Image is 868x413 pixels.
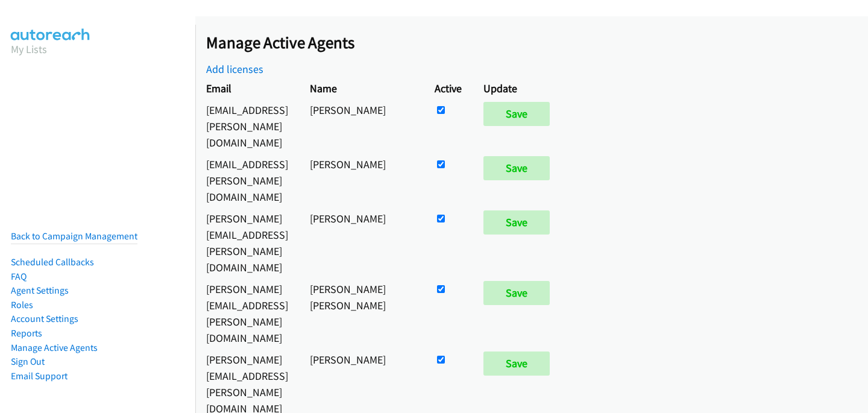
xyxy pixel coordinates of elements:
[11,313,78,324] a: Account Settings
[195,207,299,278] td: [PERSON_NAME][EMAIL_ADDRESS][PERSON_NAME][DOMAIN_NAME]
[299,207,424,278] td: [PERSON_NAME]
[473,77,566,99] th: Update
[424,77,473,99] th: Active
[299,153,424,207] td: [PERSON_NAME]
[11,299,33,311] a: Roles
[834,159,868,254] iframe: Resource Center
[299,99,424,153] td: [PERSON_NAME]
[11,230,137,242] a: Back to Campaign Management
[483,352,550,376] input: Save
[483,102,550,126] input: Save
[11,342,98,353] a: Manage Active Agents
[206,33,868,53] h2: Manage Active Agents
[206,62,263,76] a: Add licenses
[11,42,47,56] a: My Lists
[195,99,299,153] td: [EMAIL_ADDRESS][PERSON_NAME][DOMAIN_NAME]
[483,156,550,180] input: Save
[11,356,45,367] a: Sign Out
[483,281,550,305] input: Save
[11,370,68,382] a: Email Support
[766,361,859,404] iframe: Checklist
[195,77,299,99] th: Email
[483,210,550,235] input: Save
[11,256,94,268] a: Scheduled Callbacks
[195,278,299,348] td: [PERSON_NAME][EMAIL_ADDRESS][PERSON_NAME][DOMAIN_NAME]
[299,77,424,99] th: Name
[11,327,42,339] a: Reports
[11,271,27,282] a: FAQ
[195,153,299,207] td: [EMAIL_ADDRESS][PERSON_NAME][DOMAIN_NAME]
[11,285,69,296] a: Agent Settings
[299,278,424,348] td: [PERSON_NAME] [PERSON_NAME]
